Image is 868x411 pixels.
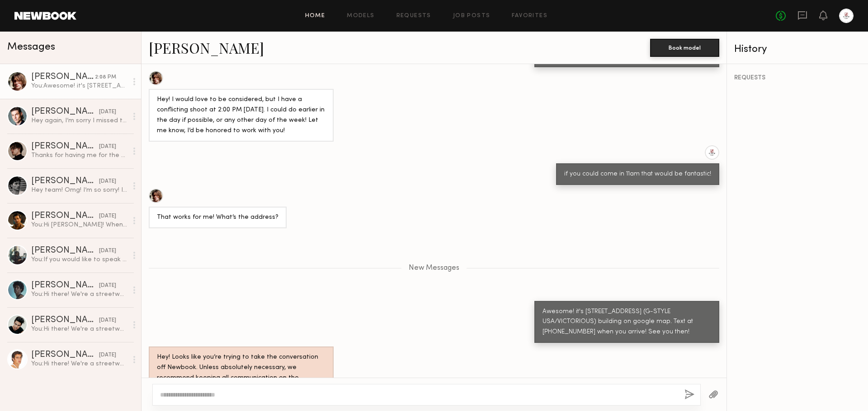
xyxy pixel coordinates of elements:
span: Messages [7,42,55,52]
div: [PERSON_NAME] [31,281,99,290]
div: REQUESTS [734,75,861,81]
div: You: Hi there! We're a streetwear brand in LA and wanted to see if you were interested in a insta... [31,360,127,368]
div: Hey again, I’m sorry I missed this again, for some reason I don’t get notifications when these co... [31,116,127,125]
div: Hey! I would love to be considered, but I have a conflicting shoot at 2:00 PM [DATE]. I could do ... [157,95,325,136]
div: History [734,44,861,55]
div: Hey team! Omg! I’m so sorry! I hands set this morning and just now wrapping up. I knew I was forg... [31,186,127,194]
a: Book model [650,43,719,51]
div: [PERSON_NAME] [31,316,99,325]
div: [DATE] [99,143,116,151]
button: Book model [650,39,719,57]
div: Awesome! it's [STREET_ADDRESS] (G-STYLE USA/VICTORIOUS) building on google map. Text at [PHONE_NU... [542,307,711,338]
a: Favorites [512,13,547,19]
div: [DATE] [99,177,116,186]
div: You: Hi [PERSON_NAME]! When you’re here please text/call [PHONE_NUMBER] [31,221,127,229]
a: [PERSON_NAME] [149,38,264,57]
div: [DATE] [99,212,116,221]
div: [PERSON_NAME] [31,142,99,151]
div: [PERSON_NAME] [31,212,99,221]
div: [DATE] [99,351,116,360]
a: Job Posts [453,13,491,19]
div: You: If you would like to speak to us here, it is also fine! We will be able to create a job here... [31,255,127,264]
span: New Messages [409,264,459,272]
div: [PERSON_NAME] [31,107,99,116]
div: 2:08 PM [95,73,116,82]
div: That works for me! What’s the address? [157,212,278,223]
div: if you could come in 11am that would be fantastic! [564,169,711,180]
div: [DATE] [99,316,116,325]
a: Home [305,13,325,19]
div: [PERSON_NAME] [31,246,99,255]
a: Requests [396,13,431,19]
div: [PERSON_NAME] [31,351,99,360]
div: Hey! Looks like you’re trying to take the conversation off Newbook. Unless absolutely necessary, ... [157,352,325,394]
div: [PERSON_NAME] [31,177,99,186]
div: You: Hi there! We're a streetwear brand in LA and wanted to see if you were interested in a insta... [31,325,127,333]
div: Thanks for having me for the meeting and it was a pleasure meeting you! As discussed, my availabi... [31,151,127,160]
div: [DATE] [99,247,116,255]
div: [DATE] [99,108,116,116]
a: Models [347,13,374,19]
div: You: Awesome! it's [STREET_ADDRESS] (G-STYLE USA/VICTORIOUS) building on google map. Text at [PHO... [31,82,127,90]
div: [DATE] [99,282,116,290]
div: [PERSON_NAME] [31,73,95,82]
div: You: Hi there! We're a streetwear brand in LA and wanted to see if you were interested in a insta... [31,290,127,299]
